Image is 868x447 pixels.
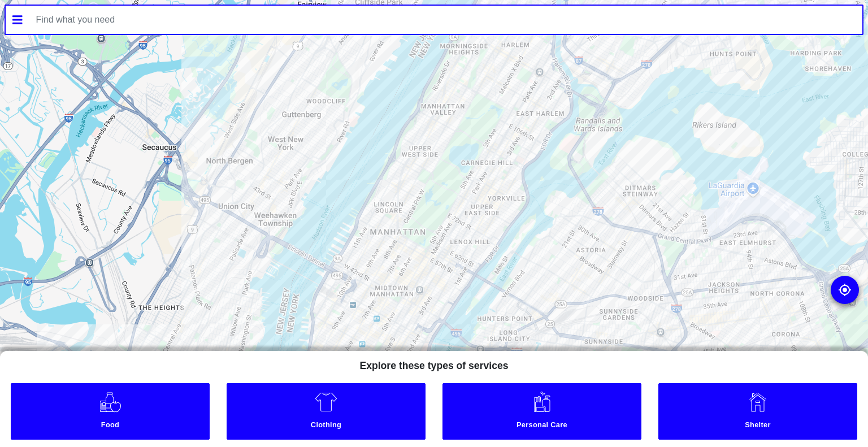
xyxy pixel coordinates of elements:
[14,420,207,432] small: Food
[658,383,857,440] a: Shelter
[227,383,425,440] a: Clothing
[99,390,122,413] img: Food
[229,420,423,432] small: Clothing
[531,390,553,413] img: Personal Care
[11,383,209,440] a: Food
[29,6,863,34] input: Find what you need
[445,420,639,432] small: Personal Care
[350,351,517,376] h5: Explore these types of services
[315,390,337,413] img: Clothing
[838,283,852,297] img: go to my location
[747,390,769,413] img: Shelter
[661,420,854,432] small: Shelter
[442,383,641,440] a: Personal Care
